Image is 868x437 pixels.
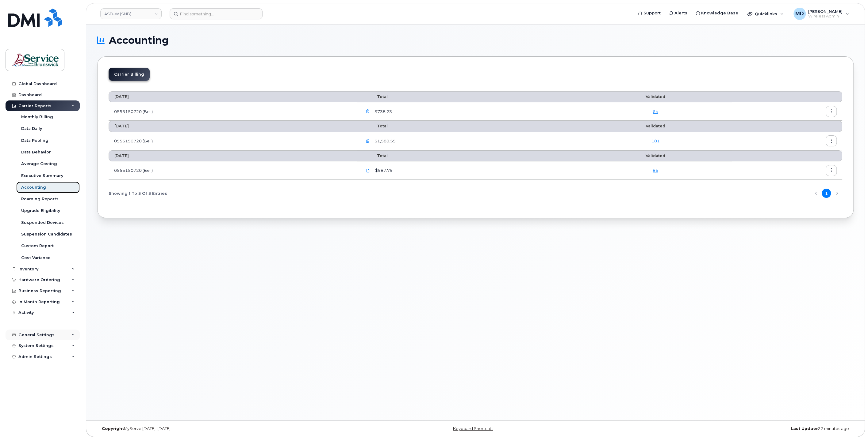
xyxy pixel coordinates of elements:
div: MyServe [DATE]–[DATE] [97,426,349,431]
span: $1,580.55 [373,138,396,144]
a: Keyboard Shortcuts [453,426,493,431]
th: [DATE] [109,150,357,161]
button: Page 1 [822,189,831,198]
strong: Last Update [791,426,818,431]
th: Validated [579,91,732,102]
span: Showing 1 To 3 Of 3 Entries [109,189,167,198]
th: [DATE] [109,91,357,102]
th: Validated [579,121,732,132]
a: 86 [653,168,658,173]
td: 0555150720 (Bell) [109,102,357,121]
td: 0555150720 (Bell) [109,132,357,150]
th: [DATE] [109,121,357,132]
a: 181 [651,138,659,143]
div: 22 minutes ago [601,426,854,431]
span: $987.79 [374,168,393,173]
th: Validated [579,150,732,161]
strong: Copyright [102,426,124,431]
span: Total [362,124,388,128]
a: 64 [653,109,658,114]
td: 0555150720 (Bell) [109,161,357,180]
span: Total [362,153,388,158]
a: PDF_555150720_005_0000000000.pdf [362,165,374,176]
span: $738.23 [373,109,392,115]
span: Total [362,94,388,99]
span: Accounting [109,36,169,45]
